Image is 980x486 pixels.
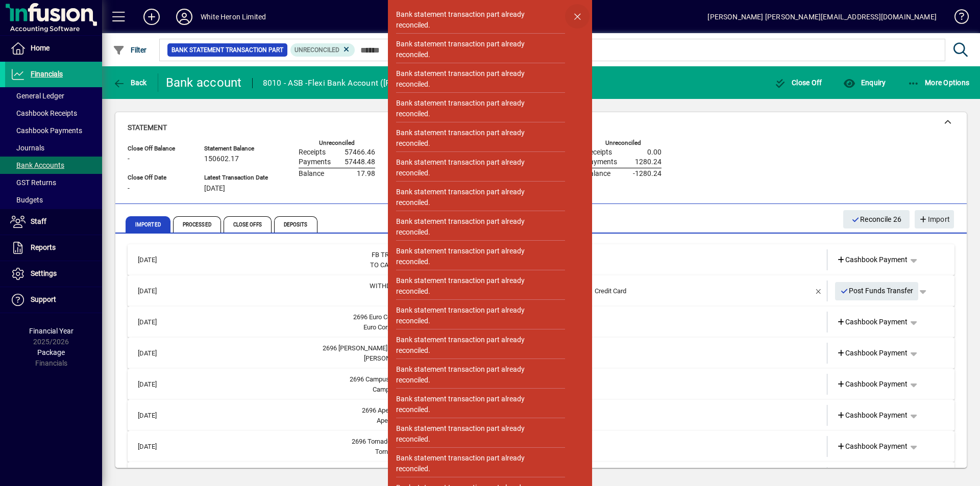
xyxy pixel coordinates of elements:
span: Payments [299,158,331,166]
div: ASB [181,291,413,301]
span: 1280.24 [635,158,661,166]
div: Bank statement transaction part already reconciled. [396,98,555,119]
span: Cashbook Payment [837,379,908,390]
span: GST Returns [10,178,56,187]
label: Unreconciled [319,140,355,146]
mat-expansion-panel-header: [DATE]2696 Euro CorporatioEuro Corp 210/03-2866.95No suggestionsCashbook Payment [128,306,954,338]
td: [DATE] [133,405,181,426]
app-page-header-button: Back [102,73,158,92]
div: 2696 Euro Corporatio [181,312,413,322]
a: Cashbook Receipts [5,105,102,122]
div: Bank statement transaction part already reconciled. [396,453,555,474]
a: Cashbook Payment [832,438,912,456]
span: Processed [173,216,221,233]
td: No suggestions [535,343,768,364]
div: Bank statement transaction part already reconciled. [396,246,555,267]
div: Bank statement transaction part already reconciled. [396,423,555,445]
td: [DATE] [133,374,181,395]
a: Cashbook Payment [832,375,912,394]
button: Post Funds Transfer [835,282,919,300]
span: 57466.46 [345,148,375,157]
span: Statement Balance [204,145,268,152]
span: More Options [908,79,970,87]
td: [DATE] [133,343,181,364]
a: Cashbook Payment [832,313,912,331]
div: 2696 Dennis Statione [181,343,413,353]
mat-expansion-panel-header: [DATE]2696 Apex ValvesApex 210/09-220.05No suggestionsCashbook Payment [128,400,954,431]
a: Cashbook Payments [5,122,102,139]
span: Cashbook Payment [837,254,908,265]
span: [DATE] [204,185,225,193]
a: Cashbook Payment [832,251,912,269]
span: Financials [31,70,63,78]
div: WITHDRAWAL [181,281,413,291]
div: Bank statement transaction part already reconciled. [396,216,555,238]
span: Cashbook Payment [837,317,908,327]
span: Enquiry [843,79,886,87]
button: Remove [811,283,827,299]
a: Home [5,36,102,61]
span: -1280.24 [633,170,661,178]
td: [DATE] [133,436,181,457]
button: Profile [168,8,201,26]
div: Bank statement transaction part already reconciled. [396,305,555,326]
div: Apex 210/09 [181,416,413,426]
a: Reports [5,235,102,261]
div: Bank statement transaction part already reconciled. [396,127,555,149]
span: Cashbook Receipts [10,109,77,117]
span: Imported [126,216,170,233]
td: No suggestions [535,436,768,457]
div: Bank statement transaction part already reconciled. [396,364,555,386]
button: Close Off [772,73,825,92]
div: [PERSON_NAME] [PERSON_NAME][EMAIL_ADDRESS][DOMAIN_NAME] [707,9,937,25]
div: Bank statement transaction part already reconciled. [396,335,555,356]
div: Tornado Indu [181,447,413,457]
span: Unreconciled [295,46,339,54]
div: Bank statement transaction part already reconciled. [396,275,555,297]
div: Bank account [166,74,242,91]
span: Home [31,44,50,52]
div: TO CARD 0054 [181,260,413,270]
label: Unreconciled [605,140,641,146]
div: White Heron Limited [201,9,266,25]
td: No suggestions [535,374,768,395]
a: Cashbook Payment [832,344,912,363]
mat-expansion-panel-header: [DATE]2696 Campus TradingCampus Tradi-182.21No suggestionsCashbook Payment [128,369,954,400]
span: 0.00 [647,148,661,157]
span: Close Off [774,79,822,87]
span: Import [919,211,950,228]
div: Euro Corp 210/03 [181,322,413,332]
mat-expansion-panel-header: [DATE]2696 Tornado IndustrTornado Indu-2076.39No suggestionsCashbook Payment [128,431,954,462]
span: Close Off Balance [128,145,189,152]
a: Cashbook Payment [832,406,912,425]
span: Journals [10,144,44,152]
a: Knowledge Base [947,2,967,35]
a: Journals [5,139,102,157]
div: 2696 Apex Valves [181,405,413,416]
span: Bank Statement Transaction Part [171,45,283,55]
button: Reconcile 26 [843,210,910,228]
span: - [128,185,130,193]
button: Import [915,210,954,228]
span: Staff [31,217,46,225]
button: More Options [905,73,972,92]
mat-expansion-panel-header: [DATE]2696 [PERSON_NAME] Statione[PERSON_NAME]-204.00No suggestionsCashbook Payment [128,338,954,369]
span: Close Offs [224,216,272,233]
button: Enquiry [841,73,888,92]
span: - [128,155,130,163]
span: Reports [31,243,56,251]
span: Close Off Date [128,174,189,181]
span: Cashbook Payment [837,441,908,452]
div: Bank statement transaction part already reconciled. [396,394,555,415]
span: Reconcile 26 [851,211,902,228]
span: Financial Year [29,327,73,335]
span: Balance [585,170,610,178]
span: Post Funds Transfer [840,283,914,299]
span: Support [31,295,56,303]
span: 150602.17 [204,155,239,163]
span: Filter [113,46,147,54]
div: Bank statement transaction part already reconciled. [396,187,555,208]
a: General Ledger [5,87,102,105]
div: Bank statement transaction part already reconciled. [396,68,555,90]
a: Support [5,287,102,313]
